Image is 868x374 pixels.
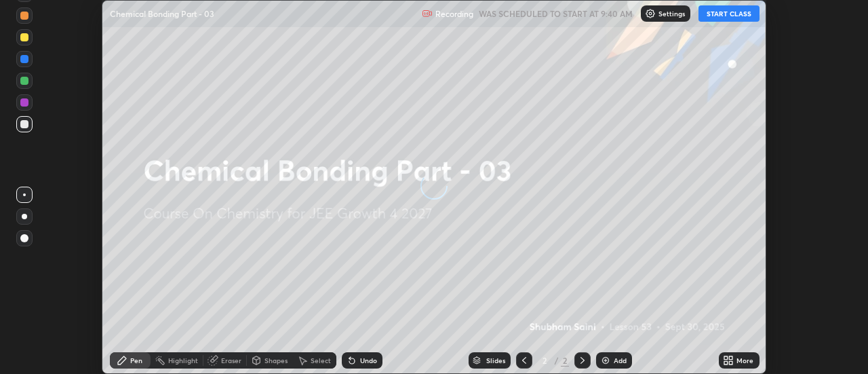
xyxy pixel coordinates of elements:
div: Slides [486,357,505,364]
img: class-settings-icons [645,8,656,19]
p: Recording [435,9,473,19]
div: More [736,357,753,364]
div: Add [614,357,627,364]
h5: WAS SCHEDULED TO START AT 9:40 AM [479,7,633,20]
p: Settings [658,10,685,17]
img: recording.375f2c34.svg [422,8,433,19]
button: START CLASS [698,5,759,22]
div: 2 [538,356,551,364]
div: Shapes [264,357,288,364]
p: Chemical Bonding Part - 03 [110,8,214,19]
div: Highlight [168,357,198,364]
div: Select [311,357,331,364]
div: / [554,356,558,364]
div: Eraser [221,357,241,364]
div: Pen [130,357,142,364]
img: add-slide-button [600,355,611,366]
div: 2 [561,354,569,367]
div: Undo [360,357,377,364]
